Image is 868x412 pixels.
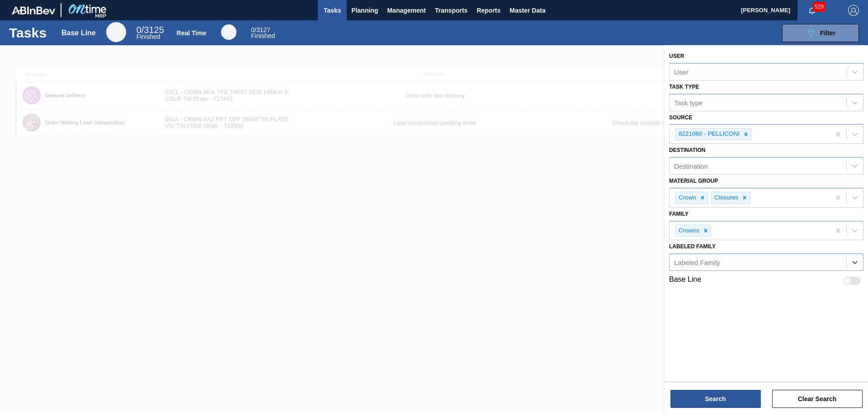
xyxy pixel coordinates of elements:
[674,99,703,106] div: Task type
[251,26,255,33] span: 0
[137,25,164,35] span: / 3125
[387,5,426,16] span: Management
[12,6,55,14] img: TNhmsLtSVTkK8tSr43FrP2fwEKptu5GPRR3wAAAABJRU5ErkJggg==
[137,25,142,35] span: 0
[322,5,342,16] span: Tasks
[674,259,720,266] div: Labeled Family
[820,29,835,37] span: Filter
[9,28,49,38] h1: Tasks
[674,68,689,76] div: User
[351,5,378,16] span: Planning
[61,29,96,37] div: Base Line
[251,27,275,39] div: Real Time
[669,84,699,90] label: Task type
[669,178,718,184] label: Material Group
[509,5,545,16] span: Master Data
[669,53,684,59] label: User
[848,5,859,16] img: Logout
[251,26,270,33] span: / 3127
[782,24,859,42] button: Filter
[137,33,160,40] span: Finished
[669,114,692,121] label: Source
[676,192,698,204] div: Crown
[813,2,826,12] span: 529
[676,128,741,140] div: 8221060 - PELLICONI
[137,26,164,40] div: Base Line
[669,147,705,153] label: Destination
[676,225,701,237] div: Crowns
[476,5,500,16] span: Reports
[712,192,740,204] div: Closures
[797,4,826,17] button: Notifications
[669,211,689,217] label: Family
[435,5,467,16] span: Transports
[221,24,236,40] div: Real Time
[106,22,126,42] div: Base Line
[669,275,701,286] label: Base Line
[177,29,207,37] div: Real Time
[674,162,708,170] div: Destination
[251,32,275,39] span: Finished
[669,243,716,250] label: Labeled Family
